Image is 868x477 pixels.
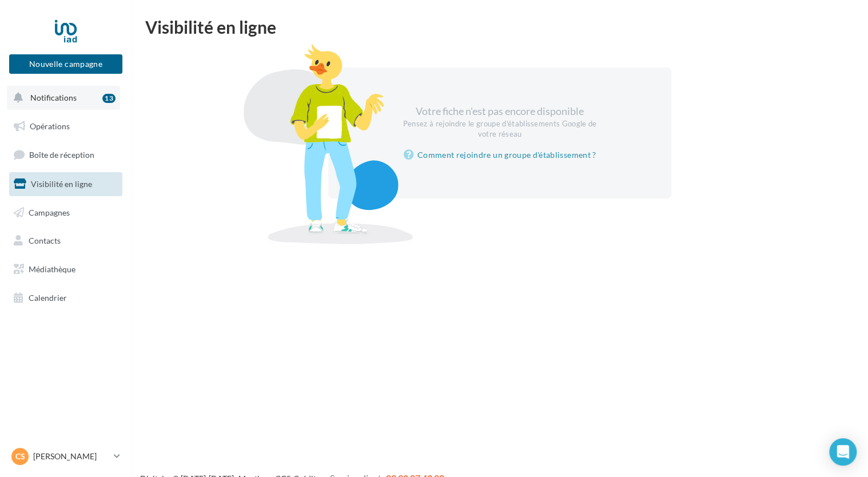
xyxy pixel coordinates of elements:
[401,104,598,139] div: Votre fiche n'est pas encore disponible
[404,148,596,162] a: Comment rejoindre un groupe d'établissement ?
[7,286,125,310] a: Calendrier
[29,264,75,274] span: Médiathèque
[7,114,125,138] a: Opérations
[145,18,854,35] div: Visibilité en ligne
[15,451,25,462] span: CS
[29,150,94,160] span: Boîte de réception
[33,451,109,462] p: [PERSON_NAME]
[29,236,61,245] span: Contacts
[829,438,857,466] div: Open Intercom Messenger
[31,179,92,189] span: Visibilité en ligne
[7,257,125,281] a: Médiathèque
[29,293,67,303] span: Calendrier
[7,86,120,110] button: Notifications 13
[102,94,116,103] div: 13
[30,93,77,102] span: Notifications
[401,119,598,140] div: Pensez à rejoindre le groupe d'établissements Google de votre réseau
[7,142,125,167] a: Boîte de réception
[29,207,70,217] span: Campagnes
[9,446,122,467] a: CS [PERSON_NAME]
[9,54,122,74] button: Nouvelle campagne
[7,172,125,196] a: Visibilité en ligne
[30,121,70,131] span: Opérations
[7,201,125,225] a: Campagnes
[7,229,125,253] a: Contacts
